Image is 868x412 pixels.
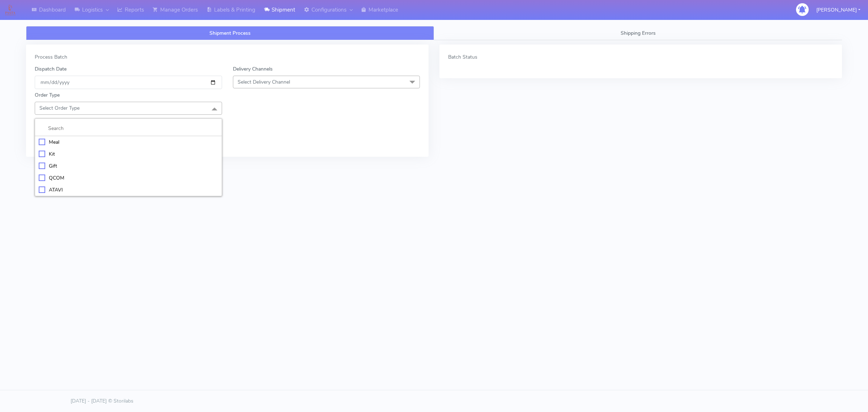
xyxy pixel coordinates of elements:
span: Shipping Errors [621,30,656,37]
label: Order Type [35,91,60,99]
input: multiselect-search [39,125,218,132]
span: Select Order Type [39,105,80,112]
span: Select Delivery Channel [238,79,290,85]
div: Meal [39,138,218,146]
span: Shipment Process [209,30,251,37]
label: Dispatch Date [35,65,67,73]
div: Kit [39,150,218,158]
div: Process Batch [35,53,420,61]
button: [PERSON_NAME] [811,3,866,17]
div: Gift [39,162,218,170]
label: Delivery Channels [233,65,273,73]
ul: Tabs [26,26,842,40]
div: ATAVI [39,186,218,194]
div: QCOM [39,174,218,182]
div: Batch Status [448,53,833,61]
